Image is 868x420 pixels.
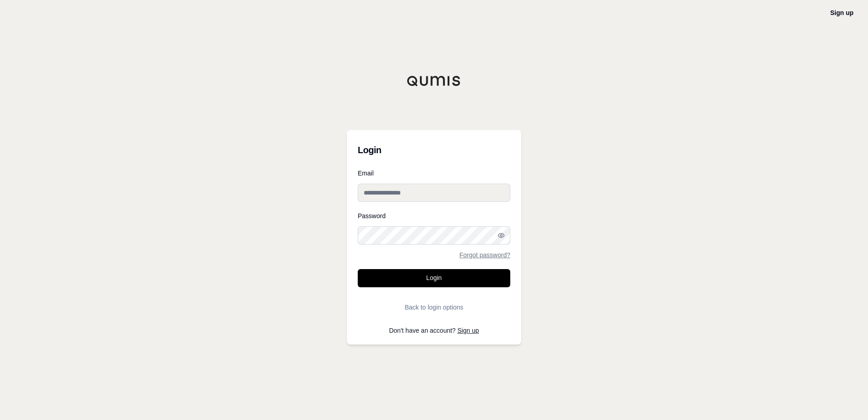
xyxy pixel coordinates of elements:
[407,75,461,86] img: Qumis
[830,9,853,16] a: Sign up
[358,170,510,176] label: Email
[458,327,479,334] a: Sign up
[358,213,510,219] label: Password
[459,252,510,258] a: Forgot password?
[358,269,510,287] button: Login
[358,141,510,159] h3: Login
[358,327,510,334] p: Don't have an account?
[358,298,510,316] button: Back to login options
